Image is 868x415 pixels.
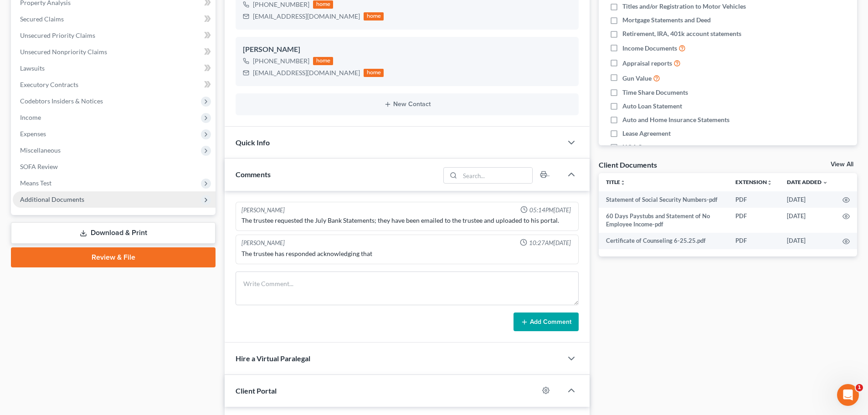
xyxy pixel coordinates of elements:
[622,88,688,97] span: Time Share Documents
[11,247,216,267] a: Review & File
[622,29,741,38] span: Retirement, IRA, 401k account statements
[20,31,95,39] span: Unsecured Priority Claims
[243,44,571,55] div: [PERSON_NAME]
[20,130,46,138] span: Expenses
[241,216,573,225] div: The trustee requested the July Bank Statements; they have been emailed to the trustee and uploade...
[236,170,271,179] span: Comments
[313,0,333,9] div: home
[236,354,310,363] span: Hire a Virtual Paralegal
[20,15,64,23] span: Secured Claims
[313,57,333,65] div: home
[780,208,835,233] td: [DATE]
[622,59,672,68] span: Appraisal reports
[13,60,216,77] a: Lawsuits
[20,113,41,121] span: Income
[13,44,216,60] a: Unsecured Nonpriority Claims
[364,69,384,77] div: home
[767,180,772,185] i: unfold_more
[13,77,216,93] a: Executory Contracts
[253,68,360,77] div: [EMAIL_ADDRESS][DOMAIN_NAME]
[728,208,780,233] td: PDF
[529,239,571,247] span: 10:27AM[DATE]
[837,384,859,406] iframe: Intercom live chat
[11,222,216,244] a: Download & Print
[20,146,61,154] span: Miscellaneous
[364,12,384,20] div: home
[606,179,626,185] a: Titleunfold_more
[529,206,571,215] span: 05:14PM[DATE]
[787,179,828,185] a: Date Added expand_more
[622,143,668,152] span: HOA Statement
[599,208,728,233] td: 60 Days Paystubs and Statement of No Employee Income-pdf
[622,102,682,111] span: Auto Loan Statement
[780,191,835,208] td: [DATE]
[20,97,103,105] span: Codebtors Insiders & Notices
[253,12,360,21] div: [EMAIL_ADDRESS][DOMAIN_NAME]
[236,138,270,147] span: Quick Info
[236,386,277,395] span: Client Portal
[20,64,45,72] span: Lawsuits
[241,206,285,215] div: [PERSON_NAME]
[622,15,711,25] span: Mortgage Statements and Deed
[514,313,579,332] button: Add Comment
[735,179,772,185] a: Extensionunfold_more
[620,180,626,185] i: unfold_more
[622,129,671,138] span: Lease Agreement
[20,179,51,187] span: Means Test
[13,159,216,175] a: SOFA Review
[20,48,107,56] span: Unsecured Nonpriority Claims
[822,180,828,185] i: expand_more
[241,249,573,258] div: The trustee has responded acknowledging that
[599,160,657,169] div: Client Documents
[20,163,58,170] span: SOFA Review
[728,191,780,208] td: PDF
[622,74,652,83] span: Gun Value
[599,233,728,249] td: Certificate of Counseling 6-25.25.pdf
[243,101,571,108] button: New Contact
[831,161,853,168] a: View All
[253,56,309,66] div: [PHONE_NUMBER]
[728,233,780,249] td: PDF
[622,115,729,124] span: Auto and Home Insurance Statements
[241,239,285,247] div: [PERSON_NAME]
[20,195,84,203] span: Additional Documents
[460,168,533,183] input: Search...
[622,44,677,53] span: Income Documents
[13,11,216,27] a: Secured Claims
[599,191,728,208] td: Statement of Social Security Numbers-pdf
[20,81,78,88] span: Executory Contracts
[856,384,863,391] span: 1
[13,27,216,44] a: Unsecured Priority Claims
[780,233,835,249] td: [DATE]
[622,2,746,11] span: Titles and/or Registration to Motor Vehicles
